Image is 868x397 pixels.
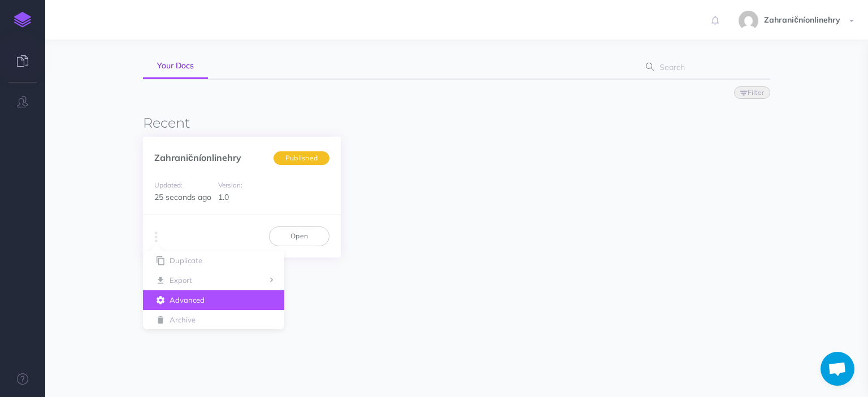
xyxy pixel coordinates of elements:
img: 02f067bc02a4e769c0fc1d4639bc8a05.jpg [739,11,758,30]
a: Open [269,226,329,246]
input: Search [656,57,753,77]
img: logo-mark.svg [14,12,31,28]
button: Archive [143,310,284,330]
span: Zahraničníonlinehry [758,15,846,25]
i: More actions [155,229,158,245]
span: Your Docs [157,60,194,71]
h3: Recent [143,116,770,130]
button: Export [143,271,284,290]
a: Zahraničníonlinehry [154,152,241,163]
span: 25 seconds ago [154,192,211,202]
span: 1.0 [218,192,229,202]
button: Filter [734,86,770,99]
div: Открытый чат [821,352,854,386]
button: Duplicate [143,251,284,271]
button: Advanced [143,290,284,310]
small: Version: [218,181,242,189]
small: Updated: [154,181,183,189]
a: Your Docs [143,54,208,79]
